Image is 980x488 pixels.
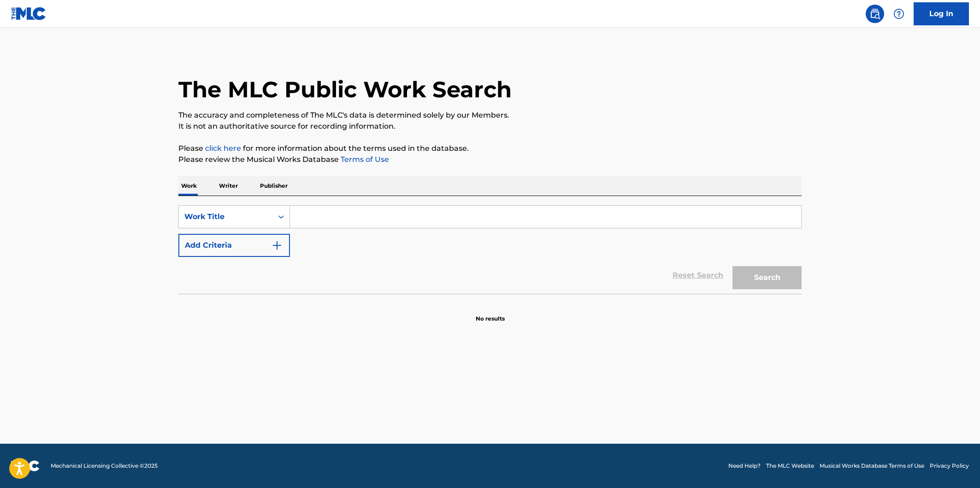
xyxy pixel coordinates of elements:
a: The MLC Website [766,462,814,470]
img: help [893,8,904,19]
p: Please for more information about the terms used in the database. [178,143,802,154]
a: click here [205,144,241,153]
p: The accuracy and completeness of The MLC's data is determined solely by our Members. [178,110,802,121]
img: 9d2ae6d4665cec9f34b9.svg [272,240,283,251]
h1: The MLC Public Work Search [178,76,512,103]
a: Privacy Policy [930,462,969,470]
div: Work Title [184,211,267,222]
div: Help [890,5,908,23]
p: Publisher [257,176,290,196]
img: logo [11,460,40,471]
p: It is not an authoritative source for recording information. [178,121,802,132]
span: Mechanical Licensing Collective © 2025 [51,462,158,470]
a: Public Search [866,5,884,23]
p: Writer [216,176,241,196]
a: Need Help? [728,462,761,470]
a: Terms of Use [339,155,389,164]
img: search [869,8,880,19]
p: Work [178,176,200,196]
a: Log In [914,2,969,25]
button: Add Criteria [178,234,290,257]
img: MLC Logo [11,7,47,20]
form: Search Form [178,205,802,294]
a: Musical Works Database Terms of Use [820,462,924,470]
p: Please review the Musical Works Database [178,154,802,165]
p: No results [476,304,505,323]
